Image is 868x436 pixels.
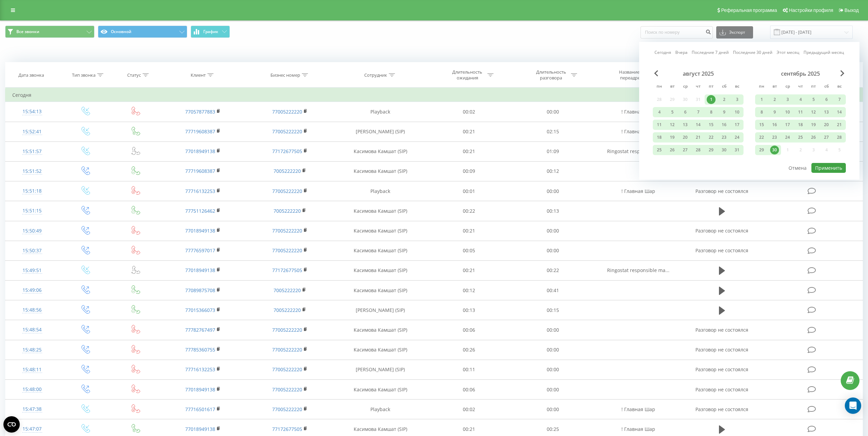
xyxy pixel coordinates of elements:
div: 14 [835,108,844,117]
div: 15:49:51 [12,264,52,277]
span: Разговор не состоялся [695,406,748,412]
div: 15:51:57 [12,145,52,158]
div: 24 [783,133,792,142]
abbr: четверг [795,82,806,92]
div: 16 [770,120,779,129]
div: чт 11 сент. 2025 г. [794,107,807,117]
abbr: пятница [808,82,819,92]
div: 13 [822,108,831,117]
div: 6 [681,108,690,117]
td: 00:00 [511,380,594,400]
td: 00:00 [511,181,594,201]
td: 00:02 [427,102,511,122]
abbr: понедельник [654,82,664,92]
a: 77015366073 [185,307,215,313]
a: 77005222220 [272,366,302,373]
div: 28 [835,133,844,142]
div: 22 [757,133,766,142]
abbr: вторник [667,82,677,92]
td: ! Главная Шар [594,181,681,201]
abbr: вторник [769,82,780,92]
div: пн 29 сент. 2025 г. [755,145,768,155]
div: 16 [720,120,729,129]
div: ср 10 сент. 2025 г. [781,107,794,117]
td: 00:13 [511,201,594,221]
td: Касимова Камшат (SIP) [334,340,427,360]
div: пн 18 авг. 2025 г. [653,132,666,142]
div: ср 13 авг. 2025 г. [679,120,692,130]
td: Касимова Камшат (SIP) [334,281,427,300]
a: 77719608387 [185,168,215,174]
td: Касимова Камшат (SIP) [334,221,427,241]
td: [PERSON_NAME] (SIP) [334,122,427,141]
a: 77018949138 [185,267,215,273]
a: 77057877883 [185,108,215,115]
td: [PERSON_NAME] (SIP) [334,300,427,320]
div: 4 [655,108,664,117]
div: чт 18 сент. 2025 г. [794,120,807,130]
td: 00:00 [511,320,594,340]
td: Касимова Камшат (SIP) [334,161,427,181]
div: 17 [733,120,741,129]
a: 77005222220 [272,346,302,353]
td: [PERSON_NAME] (SIP) [334,360,427,379]
span: Разговор не состоялся [695,227,748,234]
span: Настройки профиля [789,7,833,13]
div: 10 [783,108,792,117]
a: 77716132253 [185,366,215,373]
div: пт 26 сент. 2025 г. [807,132,820,142]
div: Длительность разговора [533,69,569,81]
button: Применить [811,163,846,173]
div: 11 [655,120,664,129]
div: 11 [796,108,805,117]
div: 20 [681,133,690,142]
span: Next Month [840,70,844,76]
div: 2 [720,95,729,104]
div: вт 30 сент. 2025 г. [768,145,781,155]
td: 00:15 [511,300,594,320]
div: вс 21 сент. 2025 г. [833,120,846,130]
a: Сегодня [654,49,671,56]
div: 15:54:13 [12,105,52,118]
a: 77005222220 [272,188,302,194]
div: чт 25 сент. 2025 г. [794,132,807,142]
div: 15:51:52 [12,165,52,178]
div: 31 [733,146,741,154]
a: 77172677505 [272,267,302,273]
div: 18 [796,120,805,129]
div: 26 [668,146,677,154]
div: 28 [694,146,703,154]
div: пт 19 сент. 2025 г. [807,120,820,130]
div: вс 31 авг. 2025 г. [731,145,744,155]
div: 12 [809,108,818,117]
div: пт 8 авг. 2025 г. [705,107,718,117]
a: 77785360755 [185,346,215,353]
div: Open Intercom Messenger [845,397,861,414]
div: пн 4 авг. 2025 г. [653,107,666,117]
div: 1 [707,95,716,104]
div: 24 [733,133,741,142]
div: 29 [757,146,766,154]
td: 00:21 [427,141,511,161]
div: Тип звонка [72,72,95,78]
span: Ringostat responsible ma... [607,267,670,273]
td: Playback [334,181,427,201]
span: Разговор не состоялся [695,247,748,254]
div: 26 [809,133,818,142]
div: август 2025 [653,70,744,77]
div: 15:49:06 [12,284,52,297]
div: чт 4 сент. 2025 г. [794,94,807,105]
div: ср 17 сент. 2025 г. [781,120,794,130]
div: сб 20 сент. 2025 г. [820,120,833,130]
div: вт 26 авг. 2025 г. [666,145,679,155]
span: Разговор не состоялся [695,346,748,353]
div: 4 [796,95,805,104]
td: 00:21 [427,122,511,141]
div: сб 16 авг. 2025 г. [718,120,731,130]
div: ср 20 авг. 2025 г. [679,132,692,142]
div: пн 25 авг. 2025 г. [653,145,666,155]
a: Предыдущий месяц [804,49,844,56]
div: пн 8 сент. 2025 г. [755,107,768,117]
td: 00:13 [427,300,511,320]
div: 15:47:38 [12,403,52,416]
